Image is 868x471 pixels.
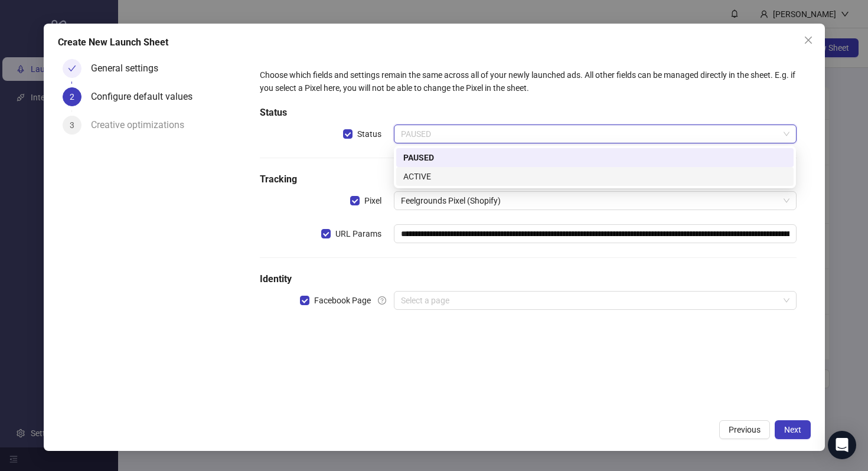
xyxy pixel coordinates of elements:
[396,167,794,186] div: ACTIVE
[260,172,796,187] h5: Tracking
[68,64,76,73] span: check
[260,272,796,286] h5: Identity
[403,170,787,183] div: ACTIVE
[331,227,386,240] span: URL Params
[353,127,386,140] span: Status
[729,425,761,434] span: Previous
[403,151,787,164] div: PAUSED
[775,420,811,439] button: Next
[260,106,796,120] h5: Status
[309,294,376,307] span: Facebook Page
[401,192,789,210] span: Feelgrounds Pixel (Shopify)
[70,92,74,102] span: 2
[799,31,818,50] button: Close
[260,68,796,94] div: Choose which fields and settings remain the same across all of your newly launched ads. All other...
[784,425,801,434] span: Next
[828,431,856,459] div: Open Intercom Messenger
[396,148,794,167] div: PAUSED
[378,296,386,305] span: question-circle
[91,116,194,135] div: Creative optimizations
[91,59,168,78] div: General settings
[804,35,813,45] span: close
[58,35,811,50] div: Create New Launch Sheet
[91,87,202,106] div: Configure default values
[719,420,770,439] button: Previous
[360,194,386,207] span: Pixel
[70,120,74,130] span: 3
[401,125,789,143] span: PAUSED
